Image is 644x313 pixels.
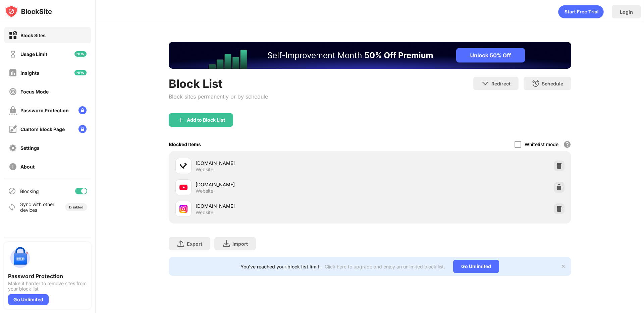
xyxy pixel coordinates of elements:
img: logo-blocksite.svg [5,5,52,18]
div: Disabled [69,205,83,209]
div: Add to Block List [187,117,225,123]
div: Export [187,241,202,247]
img: favicons [179,162,187,170]
iframe: Banner [169,42,571,69]
img: x-button.svg [560,264,566,269]
div: Focus Mode [20,89,49,95]
div: Settings [20,145,40,151]
div: About [20,164,35,170]
img: lock-menu.svg [78,125,87,133]
div: Website [196,209,213,215]
div: [DOMAIN_NAME] [196,181,370,188]
img: customize-block-page-off.svg [9,125,17,133]
div: Website [196,167,213,173]
img: block-on.svg [9,31,17,40]
div: Schedule [542,81,563,86]
img: blocking-icon.svg [8,187,16,195]
div: Blocked Items [169,141,201,147]
div: Usage Limit [20,51,47,57]
div: Redirect [491,81,511,86]
div: Whitelist mode [525,141,558,147]
div: Import [232,241,248,247]
div: You’ve reached your block list limit. [240,264,321,269]
div: Password Protection [8,273,87,279]
div: Block sites permanently or by schedule [169,93,268,100]
div: [DOMAIN_NAME] [196,202,370,209]
img: focus-off.svg [9,87,17,96]
img: sync-icon.svg [8,203,16,211]
div: Sync with other devices [20,201,55,213]
div: Custom Block Page [20,126,65,132]
div: Click here to upgrade and enjoy an unlimited block list. [325,264,445,269]
img: lock-menu.svg [78,106,87,114]
img: favicons [179,183,187,191]
div: Insights [20,70,39,76]
img: insights-off.svg [9,69,17,77]
img: favicons [179,205,187,213]
div: Blocking [20,188,39,194]
div: Go Unlimited [453,260,499,273]
img: settings-off.svg [9,144,17,152]
div: Website [196,188,213,194]
img: about-off.svg [9,163,17,171]
div: Go Unlimited [8,294,49,305]
div: Make it harder to remove sites from your block list [8,281,87,292]
img: push-password-protection.svg [8,246,32,270]
img: time-usage-off.svg [9,50,17,58]
div: Block List [169,77,268,90]
div: [DOMAIN_NAME] [196,160,370,167]
img: password-protection-off.svg [9,106,17,115]
img: new-icon.svg [74,51,87,57]
div: animation [558,5,604,18]
div: Password Protection [20,108,69,113]
div: Block Sites [20,33,46,38]
img: new-icon.svg [74,70,87,75]
div: Login [620,9,633,15]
